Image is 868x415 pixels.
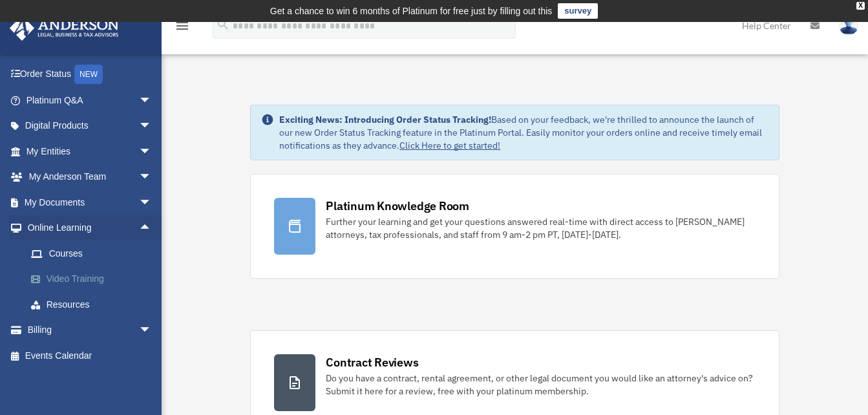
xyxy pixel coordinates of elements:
[18,292,171,317] a: Resources
[250,174,779,279] a: Platinum Knowledge Room Further your learning and get your questions answered real-time with dire...
[18,266,171,292] a: Video Training
[9,113,171,139] a: Digital Productsarrow_drop_down
[9,189,171,215] a: My Documentsarrow_drop_down
[9,343,171,368] a: Events Calendar
[326,354,418,370] div: Contract Reviews
[9,215,171,241] a: Online Learningarrow_drop_up
[139,138,165,165] span: arrow_drop_down
[399,140,500,151] a: Click Here to get started!
[9,61,171,88] a: Order StatusNEW
[18,240,171,266] a: Courses
[139,113,165,140] span: arrow_drop_down
[139,317,165,344] span: arrow_drop_down
[856,2,865,10] div: close
[74,65,103,84] div: NEW
[6,16,123,41] img: Anderson Advisors Platinum Portal
[270,3,553,19] div: Get a chance to win 6 months of Platinum for free just by filling out this
[558,3,598,19] a: survey
[9,164,171,190] a: My Anderson Teamarrow_drop_down
[175,18,190,34] i: menu
[326,215,755,241] div: Further your learning and get your questions answered real-time with direct access to [PERSON_NAM...
[839,16,858,35] img: User Pic
[9,87,171,113] a: Platinum Q&Aarrow_drop_down
[139,87,165,114] span: arrow_drop_down
[175,23,190,34] a: menu
[139,164,165,191] span: arrow_drop_down
[9,317,171,343] a: Billingarrow_drop_down
[279,114,491,125] strong: Exciting News: Introducing Order Status Tracking!
[139,189,165,216] span: arrow_drop_down
[139,215,165,242] span: arrow_drop_up
[216,17,230,32] i: search
[9,138,171,164] a: My Entitiesarrow_drop_down
[326,372,755,398] div: Do you have a contract, rental agreement, or other legal document you would like an attorney's ad...
[279,113,768,152] div: Based on your feedback, we're thrilled to announce the launch of our new Order Status Tracking fe...
[326,198,469,214] div: Platinum Knowledge Room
